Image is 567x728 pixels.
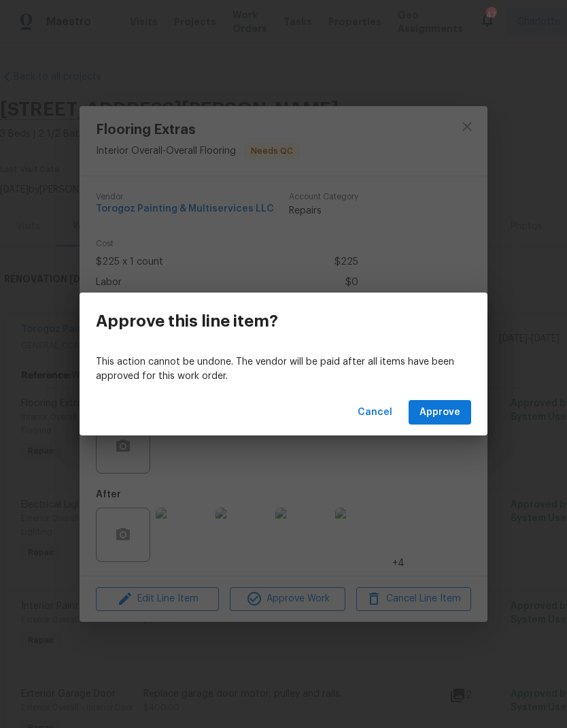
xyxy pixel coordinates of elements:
span: Cancel [358,404,392,421]
button: Approve [409,400,471,425]
button: Cancel [352,400,398,425]
span: Approve [419,404,460,421]
p: This action cannot be undone. The vendor will be paid after all items have been approved for this... [96,355,471,384]
h3: Approve this line item? [96,312,278,331]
